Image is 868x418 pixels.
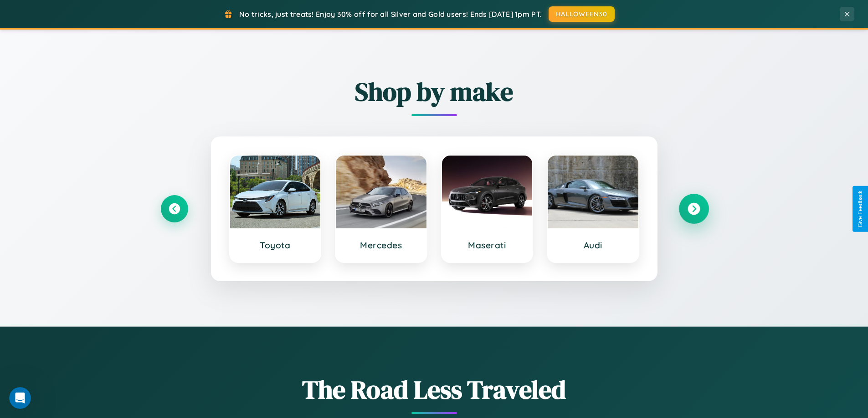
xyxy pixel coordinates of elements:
iframe: Intercom live chat [9,387,31,409]
h3: Mercedes [345,240,417,251]
h1: The Road Less Traveled [161,372,708,407]
h2: Shop by make [161,74,708,109]
span: No tricks, just treats! Enjoy 30% off for all Silver and Gold users! Ends [DATE] 1pm PT. [239,10,542,19]
div: Give Feedback [857,191,863,227]
h3: Maserati [451,240,524,251]
h3: Audi [557,240,629,251]
h3: Toyota [239,240,312,251]
button: HALLOWEEN30 [549,6,615,22]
